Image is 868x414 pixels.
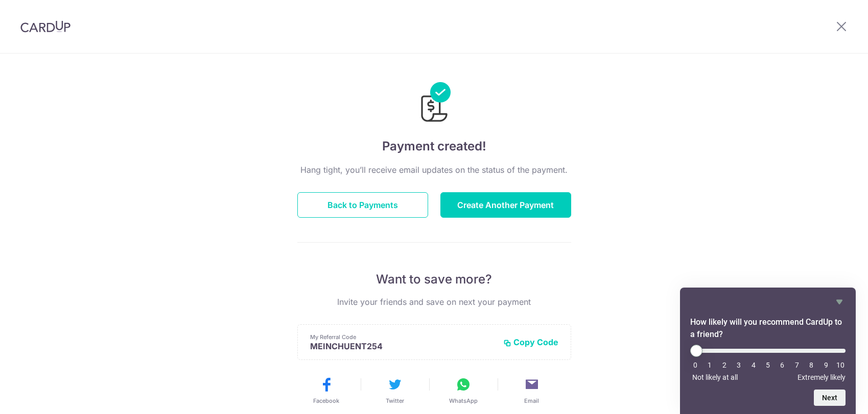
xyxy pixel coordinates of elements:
button: Create Another Payment [440,192,571,218]
li: 0 [690,361,700,369]
span: Extremely likely [797,373,846,381]
p: Want to save more? [297,271,571,288]
li: 9 [821,361,831,369]
span: Twitter [386,397,404,405]
button: Twitter [365,376,425,405]
button: Email [502,376,562,405]
div: How likely will you recommend CardUp to a friend? Select an option from 0 to 10, with 0 being Not... [690,345,846,381]
p: Invite your friends and save on next your payment [297,296,571,308]
li: 1 [705,361,715,369]
li: 7 [792,361,802,369]
li: 3 [734,361,744,369]
img: CardUp [20,20,71,33]
div: How likely will you recommend CardUp to a friend? Select an option from 0 to 10, with 0 being Not... [690,296,846,406]
span: WhatsApp [449,397,478,405]
li: 4 [748,361,759,369]
p: My Referral Code [310,333,495,341]
li: 6 [777,361,787,369]
h2: How likely will you recommend CardUp to a friend? Select an option from 0 to 10, with 0 being Not... [690,316,846,341]
h4: Payment created! [297,137,571,156]
li: 10 [835,361,846,369]
button: WhatsApp [433,376,494,405]
button: Hide survey [833,296,846,308]
button: Next question [814,390,846,406]
span: Facebook [313,397,339,405]
p: Hang tight, you’ll receive email updates on the status of the payment. [297,164,571,176]
span: Email [524,397,539,405]
button: Facebook [296,376,357,405]
p: MEINCHUENT254 [310,341,495,351]
li: 2 [719,361,730,369]
li: 8 [806,361,816,369]
button: Back to Payments [297,192,428,218]
button: Copy Code [503,337,558,347]
img: Payments [418,82,451,125]
li: 5 [763,361,773,369]
span: Not likely at all [692,373,738,381]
